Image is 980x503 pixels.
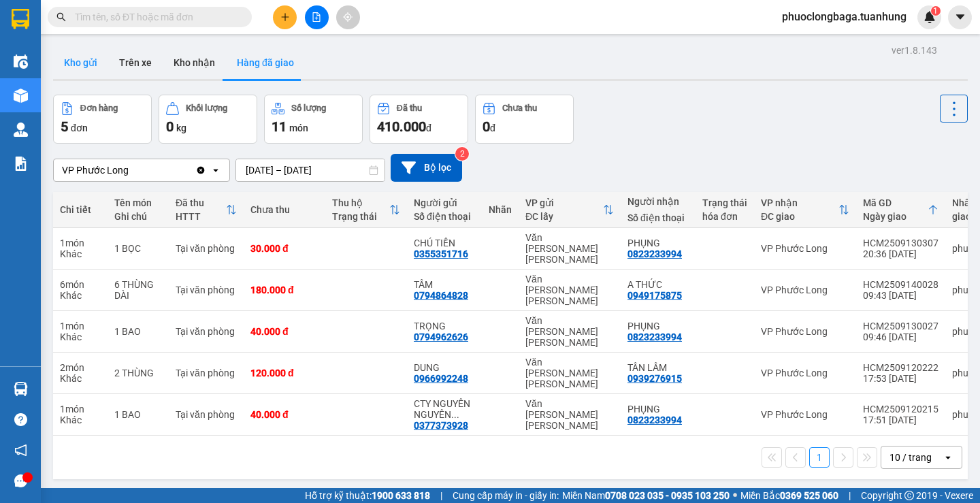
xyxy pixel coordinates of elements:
div: HCM2509130027 [863,321,938,331]
span: 1 [933,6,938,16]
div: Tại văn phòng [176,285,237,295]
div: 2 THÙNG [114,368,162,378]
div: 0939276915 [627,373,682,384]
div: PHỤNG [627,238,689,248]
button: Bộ lọc [391,154,462,182]
div: HCM2509120222 [863,362,938,373]
div: Khác [60,331,101,342]
div: HCM2509130307 [863,238,938,248]
img: warehouse-icon [14,382,28,396]
div: 0377373928 [414,420,468,431]
span: caret-down [954,11,966,23]
div: VP Phước Long [62,163,129,177]
div: 40.000 đ [250,409,318,420]
div: Số lượng [291,103,326,113]
span: 0 [166,118,174,135]
div: Văn [PERSON_NAME] [PERSON_NAME] [525,357,614,389]
div: Khác [60,415,101,425]
div: ĐC lấy [525,211,603,222]
div: Trạng thái [702,197,747,208]
div: 1 món [60,404,101,415]
div: 0794864828 [414,290,468,301]
div: ĐC giao [761,211,838,222]
input: Tìm tên, số ĐT hoặc mã đơn [75,10,235,25]
div: 1 BAO [114,326,162,337]
div: Đã thu [176,197,226,208]
span: message [14,474,27,487]
div: 17:51 [DATE] [863,415,938,425]
span: 11 [272,118,287,135]
div: Số điện thoại [414,211,475,222]
th: Toggle SortBy [325,192,407,228]
div: 6 THÙNG DÀI [114,279,162,301]
svg: open [210,165,221,176]
th: Toggle SortBy [169,192,244,228]
div: Tên món [114,197,162,208]
span: question-circle [14,413,27,426]
div: Thu hộ [332,197,389,208]
button: Đơn hàng5đơn [53,95,152,144]
button: Khối lượng0kg [159,95,257,144]
span: notification [14,444,27,457]
th: Toggle SortBy [519,192,621,228]
button: Trên xe [108,46,163,79]
div: Khối lượng [186,103,227,113]
svg: Clear value [195,165,206,176]
div: VP Phước Long [761,285,849,295]
div: HCM2509120215 [863,404,938,415]
span: Miền Bắc [740,488,838,503]
span: ... [451,409,459,420]
div: A THỨC [627,279,689,290]
div: Đã thu [397,103,422,113]
div: Người gửi [414,197,475,208]
button: Đã thu410.000đ [370,95,468,144]
img: icon-new-feature [924,11,936,23]
div: Chưa thu [250,204,318,215]
div: 1 món [60,321,101,331]
div: TÂM [414,279,475,290]
button: Chưa thu0đ [475,95,574,144]
div: Tại văn phòng [176,368,237,378]
img: warehouse-icon [14,54,28,69]
div: 09:43 [DATE] [863,290,938,301]
div: CTY NGUYÊN NGUYÊN PHƯỚC [414,398,475,420]
div: HCM2509140028 [863,279,938,290]
button: Kho nhận [163,46,226,79]
div: Văn [PERSON_NAME] [PERSON_NAME] [525,315,614,348]
th: Toggle SortBy [856,192,945,228]
img: warehouse-icon [14,123,28,137]
div: Khác [60,290,101,301]
div: 0823233994 [627,331,682,342]
span: Miền Nam [562,488,730,503]
div: Đơn hàng [80,103,118,113]
span: search [56,12,66,22]
span: plus [280,12,290,22]
input: Select a date range. [236,159,385,181]
div: 180.000 đ [250,285,318,295]
div: TRỌNG [414,321,475,331]
div: 6 món [60,279,101,290]
div: Mã GD [863,197,928,208]
button: Hàng đã giao [226,46,305,79]
div: Ngày giao [863,211,928,222]
button: plus [273,5,297,29]
th: Toggle SortBy [754,192,856,228]
div: Nhãn [489,204,512,215]
button: aim [336,5,360,29]
span: ⚪️ [733,493,737,498]
span: đ [426,123,431,133]
div: 0966992248 [414,373,468,384]
img: warehouse-icon [14,88,28,103]
button: Kho gửi [53,46,108,79]
div: ver 1.8.143 [892,43,937,58]
span: 0 [483,118,490,135]
svg: open [943,452,953,463]
sup: 2 [455,147,469,161]
div: 0823233994 [627,415,682,425]
strong: 1900 633 818 [372,490,430,501]
div: VP Phước Long [761,326,849,337]
img: logo-vxr [12,9,29,29]
div: Tại văn phòng [176,243,237,254]
span: 5 [61,118,68,135]
div: 2 món [60,362,101,373]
